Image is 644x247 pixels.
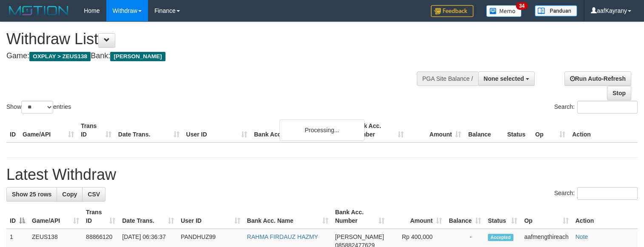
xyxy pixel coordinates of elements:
a: CSV [82,187,105,202]
span: Copy [62,191,77,198]
span: 34 [516,2,527,10]
label: Show entries [6,101,71,114]
img: Feedback.jpg [431,5,473,17]
label: Search: [554,187,638,200]
th: Trans ID [77,118,115,142]
button: None selected [478,71,535,86]
h1: Withdraw List [6,31,421,48]
th: Action [569,118,638,142]
th: Amount: activate to sort column ascending [388,204,445,229]
th: Op: activate to sort column ascending [521,204,572,229]
th: Game/API [19,118,77,142]
span: OXPLAY > ZEUS138 [29,52,91,61]
th: User ID [183,118,251,142]
th: Bank Acc. Name: activate to sort column ascending [244,204,332,229]
label: Search: [554,101,638,114]
div: PGA Site Balance / [417,71,478,86]
th: Date Trans.: activate to sort column ascending [119,204,177,229]
a: RAHMA FIRDAUZ HAZMY [247,233,318,240]
th: Bank Acc. Number [349,118,407,142]
th: Bank Acc. Number: activate to sort column ascending [332,204,388,229]
th: User ID: activate to sort column ascending [177,204,244,229]
span: CSV [88,191,100,198]
th: Bank Acc. Name [251,118,349,142]
th: Game/API: activate to sort column ascending [28,204,83,229]
a: Stop [607,86,631,100]
a: Show 25 rows [6,187,57,202]
input: Search: [577,187,638,200]
img: panduan.png [535,5,577,17]
th: Trans ID: activate to sort column ascending [83,204,119,229]
th: Op [532,118,569,142]
span: [PERSON_NAME] [110,52,165,61]
a: Copy [57,187,83,202]
a: Run Auto-Refresh [564,71,631,86]
input: Search: [577,101,638,114]
div: Processing... [279,119,365,141]
span: Show 25 rows [12,191,51,198]
h4: Game: Bank: [6,52,421,60]
h1: Latest Withdraw [6,166,638,183]
img: MOTION_logo.png [6,4,71,17]
span: [PERSON_NAME] [335,233,384,240]
a: Note [576,233,588,240]
th: ID [6,118,19,142]
th: ID: activate to sort column descending [6,204,28,229]
th: Balance [464,118,504,142]
th: Amount [407,118,465,142]
span: Accepted [488,234,513,241]
th: Date Trans. [115,118,183,142]
img: Button%20Memo.svg [486,5,522,17]
select: Showentries [21,101,53,114]
th: Status [504,118,532,142]
span: None selected [484,75,524,82]
th: Status: activate to sort column ascending [484,204,521,229]
th: Balance: activate to sort column ascending [445,204,484,229]
th: Action [572,204,638,229]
